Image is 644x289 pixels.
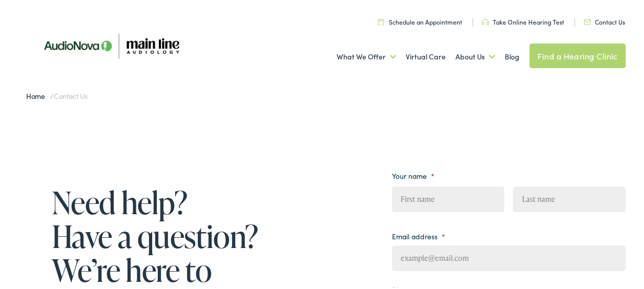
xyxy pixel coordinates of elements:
a: Find a Hearing Clinic [529,42,626,67]
label: Email address [392,230,445,239]
span: / [26,89,88,99]
a: Take Online Hearing Test [482,16,564,25]
input: First name [392,185,505,211]
a: About Us [455,36,495,74]
img: utility icon [378,17,384,24]
a: Home [26,89,50,99]
a: Virtual Care [406,36,446,74]
img: utility icon [482,17,489,24]
a: What We Offer [337,36,396,74]
img: utility icon [584,18,591,23]
a: Schedule an Appointment [378,16,462,25]
a: Contact Us [584,16,625,25]
label: Your name [392,170,434,179]
input: example@email.com [392,244,626,270]
a: Blog [505,36,520,74]
span: Contact Us [54,89,88,99]
input: Last name [513,185,626,211]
